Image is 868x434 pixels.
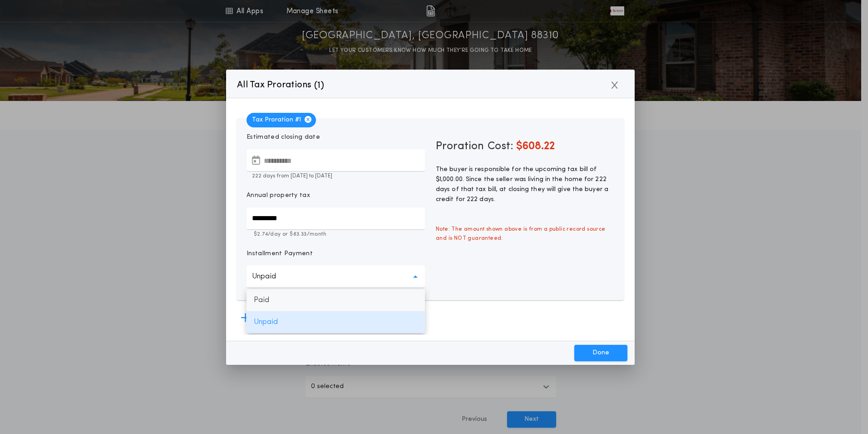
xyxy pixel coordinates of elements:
[247,289,425,311] p: Paid
[574,345,627,361] button: Done
[488,141,513,152] span: Cost:
[436,139,484,154] span: Proration
[247,113,316,127] span: Tax Proration # 1
[247,249,313,258] p: Installment Payment
[247,133,425,142] p: Estimated closing date
[247,266,425,288] button: Unpaid
[317,81,321,90] span: 1
[247,311,425,333] p: Unpaid
[247,191,310,200] p: Annual property tax
[436,166,608,203] span: The buyer is responsible for the upcoming tax bill of $1,000.00. Since the seller was living in t...
[247,172,425,180] p: 222 days from [DATE] to [DATE]
[247,207,425,229] input: Annual property tax
[247,230,425,238] p: $2.74 /day or $83.33 /month
[237,78,325,92] p: All Tax Prorations ( )
[430,219,620,248] span: Note: The amount shown above is from a public record source and is NOT guaranteed.
[516,141,555,152] span: $608.22
[247,289,425,333] ul: Unpaid
[252,271,291,282] p: Unpaid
